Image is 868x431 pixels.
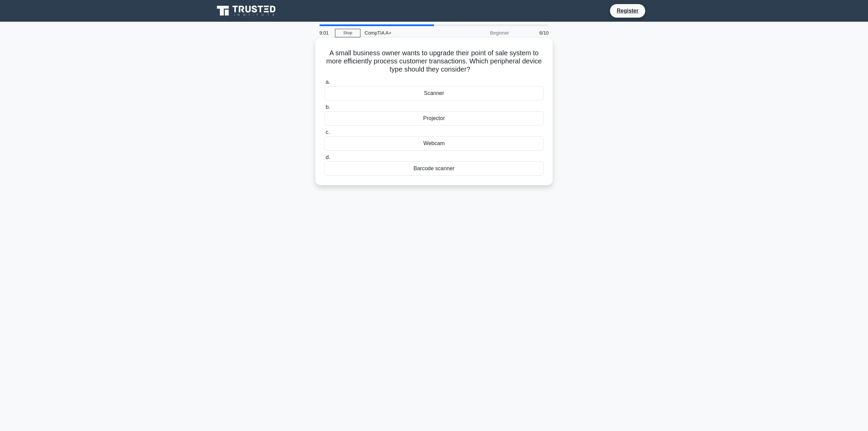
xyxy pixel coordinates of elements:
[335,29,360,37] a: Stop
[325,154,330,160] span: d.
[613,6,643,15] a: Register
[325,129,330,135] span: c.
[325,104,330,110] span: b.
[325,79,330,85] span: a.
[513,26,553,40] div: 6/10
[324,136,544,151] div: Webcam
[360,26,454,40] div: CompTIA A+
[315,26,335,40] div: 9:01
[324,111,544,125] div: Projector
[323,49,545,74] h5: A small business owner wants to upgrade their point of sale system to more efficiently process cu...
[324,161,544,176] div: Barcode scanner
[324,86,544,100] div: Scanner
[454,26,513,40] div: Beginner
